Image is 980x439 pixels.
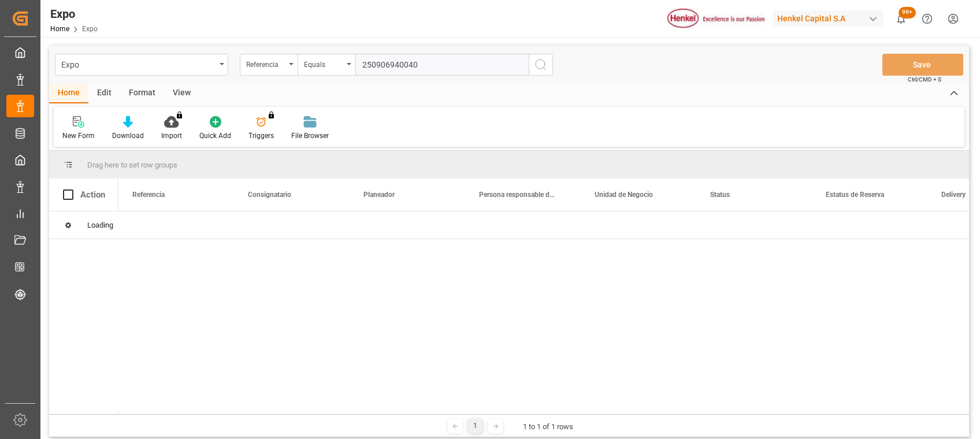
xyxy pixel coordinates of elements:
[595,191,653,199] span: Unidad de Negocio
[88,84,120,103] div: Edit
[50,25,69,33] a: Home
[112,131,144,141] div: Download
[355,54,529,76] input: Type to search
[710,191,730,199] span: Status
[62,131,95,141] div: New Form
[882,54,963,76] button: Save
[908,75,941,84] span: Ctrl/CMD + S
[298,54,355,76] button: open menu
[240,54,298,76] button: open menu
[941,191,966,199] span: Delivery
[55,54,228,76] button: open menu
[363,191,395,199] span: Planeador
[529,54,553,76] button: search button
[888,6,914,32] button: show 101 new notifications
[199,131,231,141] div: Quick Add
[468,419,482,433] div: 1
[248,191,291,199] span: Consignatario
[132,191,165,199] span: Referencia
[773,10,884,27] div: Henkel Capital S.A
[49,84,88,103] div: Home
[914,6,940,32] button: Help Center
[80,189,105,200] div: Action
[479,191,556,199] span: Persona responsable de seguimiento
[164,84,199,103] div: View
[773,8,888,29] button: Henkel Capital S.A
[899,7,916,18] span: 99+
[246,57,285,70] div: Referencia
[87,161,177,169] span: Drag here to set row groups
[50,5,98,23] div: Expo
[291,131,329,141] div: File Browser
[120,84,164,103] div: Format
[61,57,216,71] div: Expo
[667,9,764,29] img: Henkel%20logo.jpg_1689854090.jpg
[826,191,884,199] span: Estatus de Reserva
[87,221,113,229] span: Loading
[523,421,573,433] div: 1 to 1 of 1 rows
[304,57,343,70] div: Equals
